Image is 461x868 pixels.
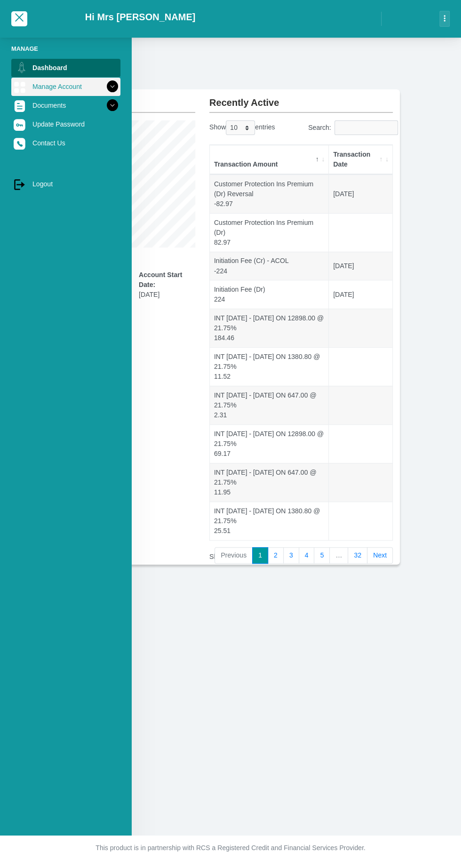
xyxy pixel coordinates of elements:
div: [DATE] [139,270,195,300]
th: Transaction Date: activate to sort column ascending [329,145,392,175]
a: 2 [268,547,284,564]
p: This product is in partnership with RCS a Registered Credit and Financial Services Provider. [68,843,393,853]
a: Manage Account [11,78,120,96]
input: Search: [334,120,398,135]
a: Next [367,547,393,564]
select: Showentries [226,120,255,135]
td: Initiation Fee (Cr) - ACOL -224 [210,252,329,280]
td: INT [DATE] - [DATE] ON 12898.00 @ 21.75% 69.17 [210,424,329,463]
td: INT [DATE] - [DATE] ON 1380.80 @ 21.75% 11.52 [210,347,329,386]
div: Showing 1 to 10 of 313 entries [209,546,278,562]
td: Customer Protection Ins Premium (Dr) 82.97 [210,213,329,252]
td: [DATE] [329,175,392,213]
a: Contact Us [11,134,120,152]
a: 3 [283,547,299,564]
td: [DATE] [329,252,392,280]
td: INT [DATE] - [DATE] ON 12898.00 @ 21.75% 184.46 [210,309,329,347]
a: 5 [314,547,330,564]
h2: Recently Active [209,89,393,108]
li: Manage [11,44,120,53]
td: INT [DATE] - [DATE] ON 647.00 @ 21.75% 11.95 [210,463,329,502]
th: Transaction Amount: activate to sort column descending [210,145,329,175]
b: Account Start Date: [139,271,182,288]
td: INT [DATE] - [DATE] ON 1380.80 @ 21.75% 25.51 [210,502,329,540]
td: Customer Protection Ins Premium (Dr) Reversal -82.97 [210,175,329,213]
a: 1 [252,547,268,564]
td: [DATE] [329,280,392,309]
h2: Overview [68,89,195,108]
td: Initiation Fee (Dr) 224 [210,280,329,309]
a: 32 [348,547,367,564]
a: 4 [299,547,315,564]
label: Show entries [209,120,275,135]
h2: Hi Mrs [PERSON_NAME] [85,11,195,23]
a: Update Password [11,115,120,133]
a: Dashboard [11,59,120,77]
a: Documents [11,96,120,114]
td: INT [DATE] - [DATE] ON 647.00 @ 21.75% 2.31 [210,386,329,424]
label: Search: [308,120,393,135]
a: Logout [11,175,120,193]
